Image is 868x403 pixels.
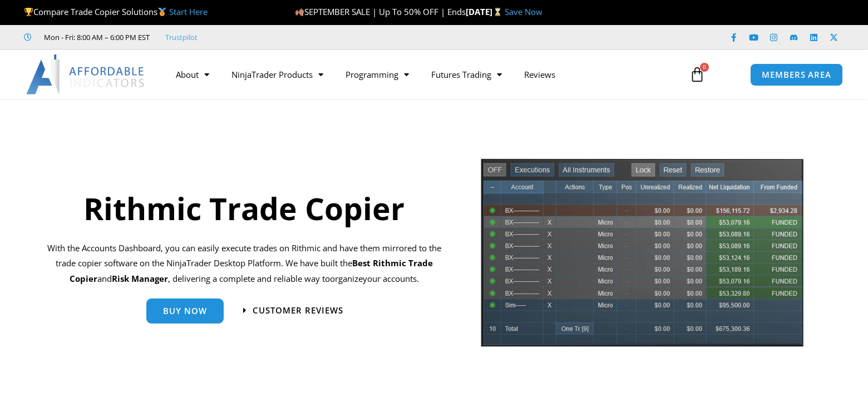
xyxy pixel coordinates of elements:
span: Customer Reviews [253,306,343,315]
img: 🍂 [295,8,304,16]
img: tradecopier | Affordable Indicators – NinjaTrader [480,157,805,356]
span: Mon - Fri: 8:00 AM – 6:00 PM EST [41,31,150,44]
a: NinjaTrader Products [220,62,334,87]
a: Customer Reviews [243,306,343,315]
a: Futures Trading [420,62,513,87]
a: Reviews [513,62,566,87]
span: SEPTEMBER SALE | Up To 50% OFF | Ends [295,6,466,17]
span: MEMBERS AREA [762,71,831,79]
strong: Risk Manager [112,273,168,284]
span: organize [330,273,363,284]
h1: Rithmic Trade Copier [42,187,446,230]
span: your accounts. [363,273,419,284]
strong: [DATE] [466,6,504,17]
img: LogoAI | Affordable Indicators – NinjaTrader [26,54,146,94]
a: Start Here [169,6,208,17]
a: Buy Now [146,298,224,324]
p: With the Accounts Dashboard, you can easily execute trades on Rithmic and have them mirrored to t... [42,241,446,287]
a: About [165,62,220,87]
img: ⌛ [494,8,502,16]
nav: Menu [165,62,677,87]
a: 0 [673,58,722,91]
a: Save Now [505,6,542,17]
a: Trustpilot [165,31,198,44]
img: 🏆 [24,8,33,16]
span: Buy Now [163,307,207,315]
img: 🥇 [158,8,166,16]
span: Compare Trade Copier Solutions [24,6,208,17]
span: 0 [700,63,709,72]
a: Programming [334,62,420,87]
a: MEMBERS AREA [750,63,843,86]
